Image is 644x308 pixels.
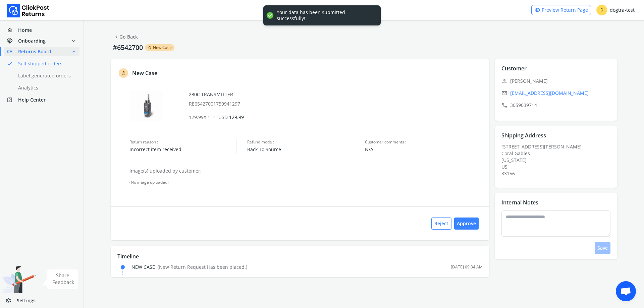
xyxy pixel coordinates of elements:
button: Approve [454,218,479,230]
span: expand_more [71,36,77,46]
span: expand_less [71,47,77,56]
p: 129.99 X 1 [189,114,482,121]
div: [DATE] 09:34 AM [451,264,483,270]
p: Internal Notes [501,198,538,206]
p: [PERSON_NAME] [501,76,615,86]
button: Reject [431,218,451,230]
span: Back To Source [247,146,354,153]
div: Coral Gables [501,150,615,157]
span: ( New Return Request Has been placed. ) [158,264,247,270]
a: Label generated orders [4,71,88,80]
p: #6542700 [111,43,145,52]
span: USD [218,114,228,120]
a: help_centerHelp Center [4,95,79,105]
div: US [501,164,615,170]
span: Onboarding [18,38,46,44]
span: Return reason : [129,139,236,145]
a: visibilityPreview Return Page [531,5,591,15]
div: NEW CASE [131,264,247,270]
span: email [501,88,507,98]
img: Logo [7,4,49,17]
span: done [7,59,13,68]
span: Returns Board [18,48,51,55]
button: chevron_leftGo Back [111,31,141,43]
span: Refund mode : [247,139,354,145]
span: Settings [17,297,36,304]
span: help_center [7,95,18,105]
button: Save [595,242,610,254]
p: Image(s) uploaded by customer: [129,168,483,174]
div: 280C TRANSMITTER [189,91,482,107]
div: (No image uploaded) [129,180,483,185]
span: home [7,25,18,35]
div: Open chat [616,281,636,301]
span: = [213,114,216,120]
span: rotate_left [148,45,152,50]
a: doneSelf shipped orders [4,59,88,68]
span: chevron_left [113,32,119,42]
span: handshake [7,36,18,46]
div: Your data has been submitted successfully! [277,9,374,21]
p: 3059039714 [501,101,615,110]
div: dogtra-test [596,5,635,15]
span: Help Center [18,97,46,103]
span: person [501,76,507,86]
p: RE65427001759941297 [189,101,482,107]
span: Customer comments : [365,139,483,145]
span: Incorrect item received [129,146,236,153]
a: homeHome [4,25,79,35]
p: Customer [501,64,527,72]
img: row_image [129,91,163,121]
p: Timeline [117,252,483,260]
a: Go Back [113,32,138,42]
span: visibility [534,5,540,15]
span: rotate_left [121,69,126,77]
span: call [501,101,507,110]
span: settings [5,296,17,305]
span: D [596,5,607,15]
span: N/A [365,146,483,153]
div: [STREET_ADDRESS][PERSON_NAME] [501,143,615,177]
span: 129.99 [218,114,244,120]
div: [US_STATE] [501,157,615,164]
p: Shipping Address [501,131,546,139]
img: share feedback [42,269,78,289]
span: low_priority [7,47,18,56]
span: Home [18,27,32,34]
a: Analytics [4,83,88,93]
p: New Case [132,69,157,77]
a: email[EMAIL_ADDRESS][DOMAIN_NAME] [501,88,615,98]
div: 33156 [501,170,615,177]
span: New Case [153,45,172,50]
